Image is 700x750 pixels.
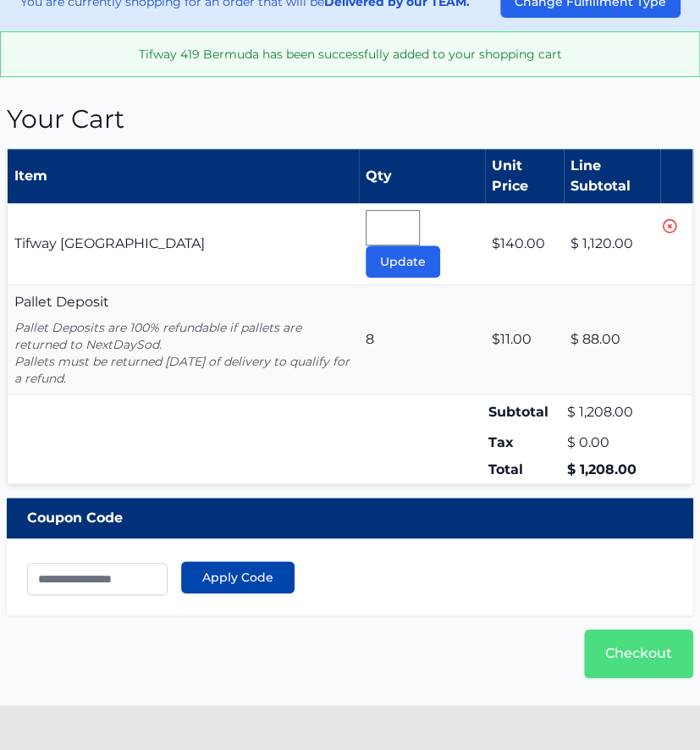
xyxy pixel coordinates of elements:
td: Pallet Deposit [8,285,360,394]
td: $ 88.00 [564,285,660,394]
td: Total [485,456,564,484]
th: Qty [359,149,485,204]
td: $ 1,208.00 [564,394,660,430]
td: 8 [359,285,485,394]
button: Apply Code [181,561,295,593]
p: Tifway 419 Bermuda has been successfully added to your shopping cart [14,46,686,63]
td: $140.00 [485,203,564,285]
th: Line Subtotal [564,149,660,204]
h1: Your Cart [7,104,693,135]
a: Checkout [584,629,693,678]
td: $ 1,208.00 [564,456,660,484]
p: Pallet Deposits are 100% refundable if pallets are returned to NextDaySod. Pallets must be return... [14,319,352,387]
button: Update [366,245,440,278]
span: Apply Code [202,569,273,586]
th: Item [8,149,360,204]
th: Unit Price [485,149,564,204]
td: Tifway [GEOGRAPHIC_DATA] [8,203,360,285]
td: $ 1,120.00 [564,203,660,285]
td: Tax [485,429,564,456]
td: $ 0.00 [564,429,660,456]
div: Coupon Code [7,498,693,538]
td: Subtotal [485,394,564,430]
td: $11.00 [485,285,564,394]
